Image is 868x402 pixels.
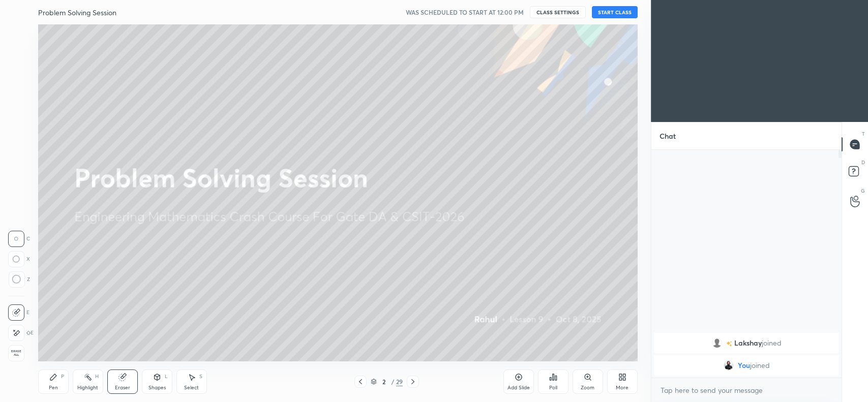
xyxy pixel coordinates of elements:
[396,377,403,386] div: 29
[148,385,166,390] div: Shapes
[199,374,202,379] div: S
[750,361,770,369] span: joined
[8,325,34,341] div: E
[8,304,29,321] div: E
[391,379,394,385] div: /
[49,385,58,390] div: Pen
[581,385,594,390] div: Zoom
[61,374,64,379] div: P
[549,385,557,390] div: Poll
[616,385,628,390] div: More
[165,374,168,379] div: L
[861,187,865,195] p: G
[8,251,30,267] div: X
[115,385,130,390] div: Eraser
[77,385,98,390] div: Highlight
[651,122,684,149] p: Chat
[379,379,389,385] div: 2
[712,338,722,348] img: default.png
[95,374,99,379] div: H
[738,361,750,369] span: You
[38,8,116,17] h4: Problem Solving Session
[406,8,524,17] h5: WAS SCHEDULED TO START AT 12:00 PM
[507,385,530,390] div: Add Slide
[734,339,762,347] span: Lakshay
[651,331,842,378] div: grid
[762,339,782,347] span: joined
[726,341,732,347] img: no-rating-badge.077c3623.svg
[724,360,734,370] img: e00dc300a4f7444a955e410797683dbd.jpg
[592,6,638,18] button: START CLASS
[8,231,30,247] div: C
[861,159,865,166] p: D
[9,350,24,357] span: Erase all
[530,6,586,18] button: CLASS SETTINGS
[8,271,30,288] div: Z
[184,385,199,390] div: Select
[862,130,865,138] p: T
